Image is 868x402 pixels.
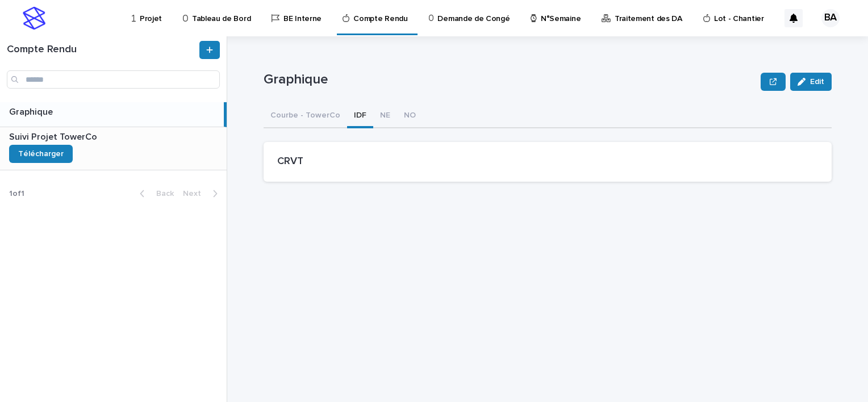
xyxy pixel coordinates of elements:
[183,190,208,198] span: Next
[7,70,220,89] input: Search
[149,190,174,198] span: Back
[264,104,347,128] button: Courbe - TowerCo
[23,7,45,30] img: stacker-logo-s-only.png
[277,156,818,168] h2: CRVT
[810,78,824,86] span: Edit
[821,9,840,27] div: BA
[178,189,227,199] button: Next
[9,104,55,118] p: Graphique
[131,189,178,199] button: Back
[18,150,64,158] span: Télécharger
[7,44,197,56] h1: Compte Rendu
[9,145,73,163] a: Télécharger
[790,73,832,91] button: Edit
[9,129,99,143] p: Suivi Projet TowerCo
[264,72,756,88] p: Graphique
[347,104,373,128] button: IDF
[397,104,423,128] button: NO
[373,104,397,128] button: NE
